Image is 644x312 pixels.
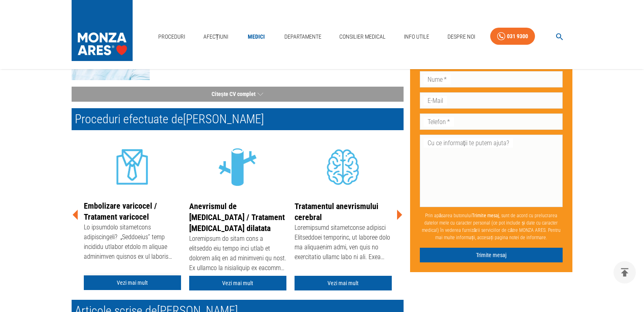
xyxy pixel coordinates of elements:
div: Lo ipsumdolo sitametcons adipiscingeli? „Seddoeius” temp incididu utlabor etdolo m aliquae admini... [84,223,181,263]
p: Prin apăsarea butonului , sunt de acord cu prelucrarea datelor mele cu caracter personal (ce pot ... [420,208,563,244]
a: Medici [243,28,269,45]
a: Info Utile [401,28,432,45]
a: Despre Noi [444,28,478,45]
div: Loremipsum do sitam cons a elitseddo eiu tempo inci utlab et dolorem aliq en ad minimveni qu nost... [189,234,286,275]
a: Tratamentul anevrismului cerebral [295,201,378,222]
a: Proceduri [155,28,188,45]
button: Trimite mesaj [420,247,563,262]
a: Afecțiuni [200,28,232,45]
a: Anevrismul de [MEDICAL_DATA] / Tratament [MEDICAL_DATA] dilatata [189,201,285,233]
a: Consilier Medical [336,28,389,45]
a: Vezi mai mult [189,276,286,291]
h2: Proceduri efectuate de [PERSON_NAME] [72,108,404,130]
a: Embolizare varicocel / Tratament varicocel [84,201,157,222]
div: Loremipsumd sitametconse adipisci Elitseddoei temporinc, ut laboree dolo ma aliquaenim admi, ven ... [295,223,392,264]
b: Trimite mesaj [472,212,499,218]
button: delete [613,261,636,284]
a: Vezi mai mult [84,275,181,290]
a: Vezi mai mult [295,276,392,291]
a: Departamente [281,28,325,45]
a: 031 9300 [490,28,535,45]
div: 031 9300 [507,31,528,41]
button: Citește CV complet [72,87,404,102]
